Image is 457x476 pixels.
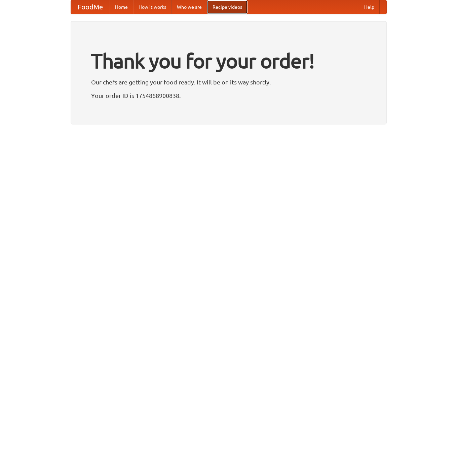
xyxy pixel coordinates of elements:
[172,0,207,14] a: Who we are
[133,0,172,14] a: How it works
[71,0,110,14] a: FoodMe
[207,0,247,14] a: Recipe videos
[110,0,133,14] a: Home
[359,0,380,14] a: Help
[91,45,366,77] h1: Thank you for your order!
[91,77,366,87] p: Our chefs are getting your food ready. It will be on its way shortly.
[91,90,366,101] p: Your order ID is 1754868900838.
